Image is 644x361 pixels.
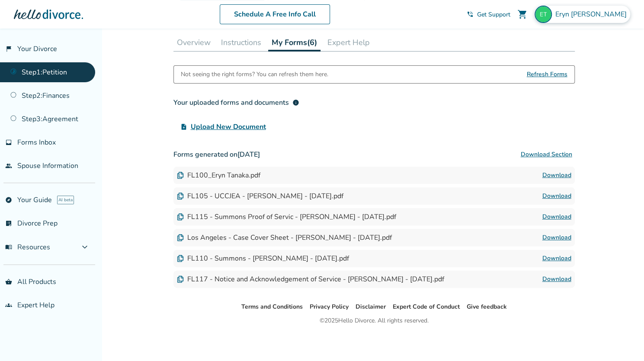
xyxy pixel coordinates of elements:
li: Give feedback [467,302,507,312]
span: Forms Inbox [17,138,56,147]
a: Schedule A Free Info Call [220,4,330,24]
div: © 2025 Hello Divorce. All rights reserved. [320,316,429,326]
a: Download [542,253,571,264]
a: phone_in_talkGet Support [467,10,510,19]
div: FL115 - Summons Proof of Servic - [PERSON_NAME] - [DATE].pdf [177,212,396,222]
span: phone_in_talk [467,11,474,18]
span: upload_file [180,123,187,130]
h3: Forms generated on [DATE] [173,146,575,163]
a: Download [542,170,571,180]
button: Expert Help [324,34,373,51]
li: Disclaimer [356,302,386,312]
a: Download [542,232,571,243]
img: Document [177,255,184,262]
span: Upload New Document [191,122,266,132]
button: Instructions [218,34,265,51]
span: Refresh Forms [527,66,567,83]
iframe: Chat Widget [601,319,644,361]
span: AI beta [57,196,74,204]
a: Terms and Conditions [241,303,303,311]
span: Eryn [PERSON_NAME] [555,10,630,19]
div: Los Angeles - Case Cover Sheet - [PERSON_NAME] - [DATE].pdf [177,233,392,242]
a: Download [542,212,571,222]
span: people [5,162,12,169]
button: Download Section [518,146,575,163]
img: eryninouye@gmail.com [535,6,552,23]
span: flag_2 [5,45,12,52]
span: menu_book [5,244,12,251]
img: Document [177,172,184,179]
img: Document [177,213,184,220]
a: Expert Code of Conduct [393,303,460,311]
button: My Forms(6) [268,34,320,52]
a: Download [542,274,571,284]
span: explore [5,197,12,203]
div: Not seeing the right forms? You can refresh them here. [181,66,328,83]
img: Document [177,276,184,283]
div: FL110 - Summons - [PERSON_NAME] - [DATE].pdf [177,254,349,263]
span: Get Support [477,10,510,19]
button: Overview [173,34,214,51]
span: shopping_cart [517,9,528,19]
img: Document [177,234,184,241]
span: list_alt_check [5,220,12,227]
span: Resources [5,242,50,252]
span: groups [5,302,12,309]
div: FL100_Eryn Tanaka.pdf [177,171,260,180]
a: Download [542,191,571,201]
span: info [292,99,299,106]
span: shopping_basket [5,278,12,285]
div: Your uploaded forms and documents [173,97,299,108]
div: FL105 - UCCJEA - [PERSON_NAME] - [DATE].pdf [177,191,343,201]
img: Document [177,193,184,200]
a: Privacy Policy [310,303,349,311]
span: expand_more [80,242,90,252]
span: inbox [5,139,12,146]
div: FL117 - Notice and Acknowledgement of Service - [PERSON_NAME] - [DATE].pdf [177,274,444,284]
